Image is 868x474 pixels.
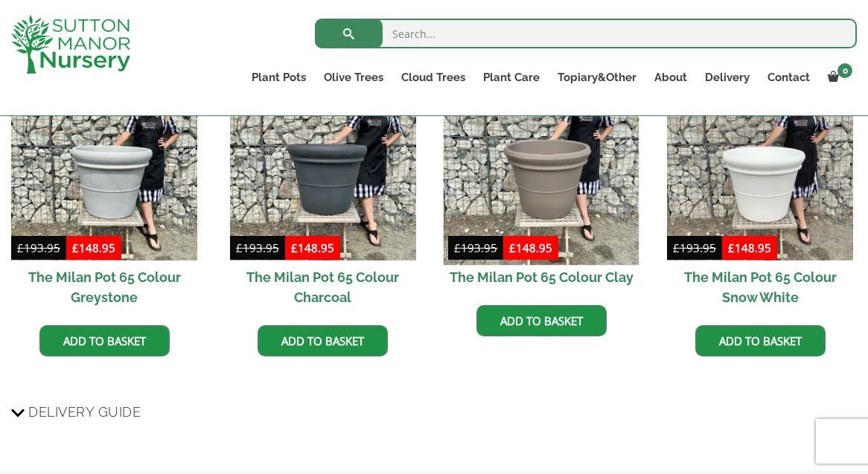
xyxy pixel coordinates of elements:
img: logo [11,15,130,74]
a: Sale! The Milan Pot 65 Colour Greystone [11,74,197,314]
img: The Milan Pot 65 Colour Snow White [667,74,853,260]
h2: The Milan Pot 65 Colour Greystone [11,260,197,314]
bdi: 148.95 [509,240,552,255]
a: Add to basket: “The Milan Pot 65 Colour Charcoal” [258,325,388,356]
a: Sale! The Milan Pot 65 Colour Charcoal [230,74,416,314]
a: Add to basket: “The Milan Pot 65 Colour Snow White” [695,325,826,356]
a: Topiary&Other [549,67,645,88]
span: 0 [837,63,852,78]
span: £ [454,240,461,255]
a: Add to basket: “The Milan Pot 65 Colour Clay” [476,305,607,336]
img: The Milan Pot 65 Colour Clay [444,70,639,266]
a: Contact [759,67,819,88]
span: Delivery Guide [28,398,141,426]
bdi: 148.95 [72,240,115,255]
span: £ [509,240,516,255]
h2: The Milan Pot 65 Colour Snow White [667,260,853,314]
span: £ [291,240,298,255]
a: Delivery [696,67,759,88]
bdi: 193.95 [673,240,716,255]
a: Plant Pots [243,67,315,88]
span: £ [728,240,735,255]
a: Cloud Trees [392,67,474,88]
bdi: 193.95 [236,240,279,255]
bdi: 193.95 [17,240,60,255]
a: About [645,67,696,88]
span: £ [673,240,680,255]
bdi: 148.95 [728,240,771,255]
img: The Milan Pot 65 Colour Greystone [11,74,197,260]
span: £ [17,240,24,255]
a: Olive Trees [315,67,392,88]
a: Add to basket: “The Milan Pot 65 Colour Greystone” [39,325,170,356]
h2: The Milan Pot 65 Colour Clay [448,260,634,294]
a: 0 [819,67,857,88]
span: £ [236,240,243,255]
a: Sale! The Milan Pot 65 Colour Clay [448,74,634,294]
input: Search... [315,19,857,48]
h2: The Milan Pot 65 Colour Charcoal [230,260,416,314]
a: Plant Care [474,67,549,88]
a: Sale! The Milan Pot 65 Colour Snow White [667,74,853,314]
bdi: 193.95 [454,240,497,255]
bdi: 148.95 [291,240,334,255]
img: The Milan Pot 65 Colour Charcoal [230,74,416,260]
span: £ [72,240,79,255]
